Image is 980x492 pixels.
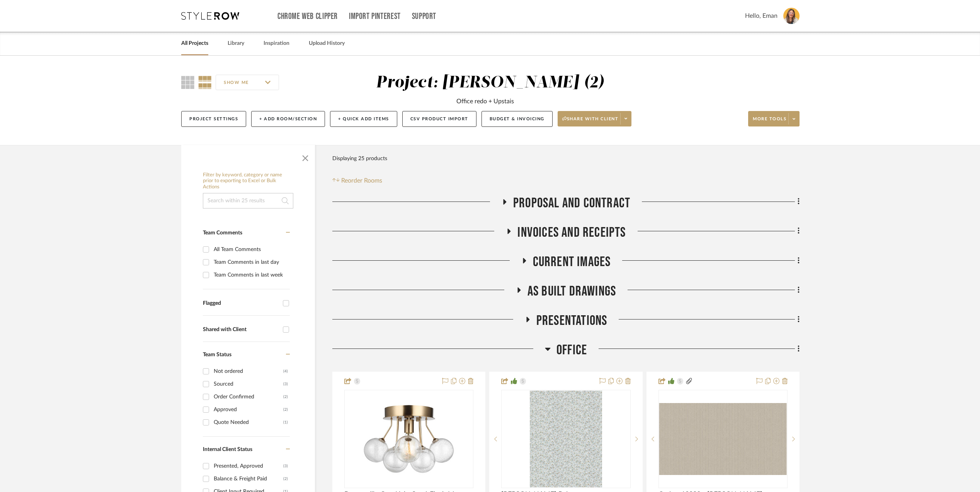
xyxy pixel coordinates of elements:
div: Shared with Client [203,326,279,333]
button: More tools [748,111,800,126]
a: Upload History [309,38,345,49]
span: Office [556,342,587,359]
span: Presentations [536,313,607,329]
span: As Built Drawings [527,283,616,300]
div: (2) [283,473,288,485]
div: Project: [PERSON_NAME] (2) [376,75,604,91]
span: Reorder Rooms [341,176,382,185]
img: Bronzeville One Light Semi-Flush Mount [361,391,457,487]
button: Budget & Invoicing [481,111,553,127]
span: Internal Client Status [203,447,252,452]
div: 0 [659,390,787,488]
button: Reorder Rooms [332,176,382,185]
img: Parker Rain [530,391,602,487]
div: Flagged [203,300,279,307]
div: (3) [283,378,288,390]
div: Office redo + Upstais [456,97,514,106]
span: Team Comments [203,230,242,236]
button: CSV Product Import [402,111,476,127]
input: Search within 25 results [203,193,293,208]
h6: Filter by keyword, category or name prior to exporting to Excel or Bulk Actions [203,172,293,190]
div: Team Comments in last week [214,269,288,281]
span: Share with client [562,116,619,128]
div: (2) [283,391,288,403]
img: avatar [783,8,800,24]
a: Inspiration [264,38,289,49]
div: Approved [214,403,283,416]
span: proposal and contract [513,195,630,212]
button: + Add Room/Section [251,111,325,127]
button: + Quick Add Items [330,111,397,127]
span: Hello, Eman [745,11,778,20]
span: Team Status [203,352,231,357]
button: Project Settings [181,111,246,127]
div: (1) [283,416,288,429]
div: (2) [283,403,288,416]
button: Share with client [558,111,632,126]
a: Support [412,13,436,20]
div: All Team Comments [214,243,288,256]
div: Presented, Approved [214,460,283,472]
div: Displaying 25 products [332,151,387,166]
div: Balance & Freight Paid [214,473,283,485]
span: Current Images [533,254,611,270]
a: All Projects [181,38,208,49]
div: (4) [283,365,288,378]
div: Sourced [214,378,283,390]
div: 0 [345,390,473,488]
span: More tools [753,116,786,128]
button: Close [298,149,313,164]
div: Order Confirmed [214,391,283,403]
a: Chrome Web Clipper [277,13,338,20]
div: Team Comments in last day [214,256,288,268]
span: invoices and receipts [517,224,626,241]
a: Library [228,38,244,49]
a: Import Pinterest [349,13,401,20]
img: Craie - 12002 - Bain de Boue [659,403,787,475]
div: Not ordered [214,365,283,378]
div: (3) [283,460,288,472]
div: Quote Needed [214,416,283,429]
